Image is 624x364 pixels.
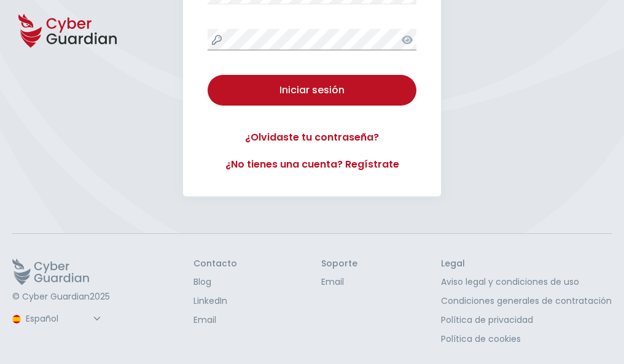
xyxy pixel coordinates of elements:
[193,295,237,308] a: LinkedIn
[208,75,416,106] button: Iniciar sesión
[217,83,407,98] div: Iniciar sesión
[321,258,357,269] h3: Soporte
[441,333,612,346] a: Política de cookies
[441,295,612,308] a: Condiciones generales de contratación
[441,314,612,327] a: Política de privacidad
[12,292,110,303] p: © Cyber Guardian 2025
[208,130,416,145] a: ¿Olvidaste tu contraseña?
[193,314,237,327] a: Email
[12,315,21,323] img: region-logo
[193,258,237,269] h3: Contacto
[441,258,612,269] h3: Legal
[321,276,357,288] a: Email
[441,276,612,288] a: Aviso legal y condiciones de uso
[193,276,237,288] a: Blog
[208,157,416,172] a: ¿No tienes una cuenta? Regístrate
